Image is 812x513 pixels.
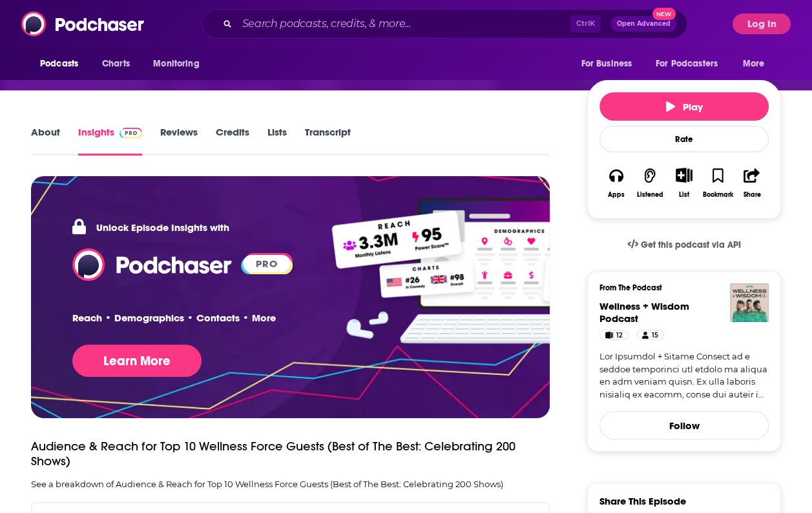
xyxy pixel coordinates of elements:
img: Podchaser - Follow, Share and Rate Podcasts [72,248,233,281]
a: Podchaser Logo PRO [72,248,291,281]
button: Learn More [72,345,202,377]
button: open menu [647,52,736,76]
a: Charts [94,52,138,76]
div: Rate [599,126,769,152]
button: Play [599,92,769,121]
p: Unlock Episode Insights with [72,217,229,237]
p: See a breakdown of Audience & Reach for Top 10 Wellness Force Guests (Best of The Best: Celebrati... [31,479,550,489]
h3: Share This Episode [599,495,686,507]
img: Podchaser - Follow, Share and Rate Podcasts [21,12,145,36]
a: Podchaser - Follow, Share and Rate Podcasts [72,257,233,270]
button: Apps [599,159,633,206]
a: Lists [267,126,287,156]
span: 15 [652,329,658,342]
div: Listened [637,191,663,199]
span: New [652,8,676,20]
a: Wellness + Wisdom Podcast [599,300,689,325]
span: PRO [243,255,291,272]
div: Show More ButtonList [667,159,701,206]
a: Lor Ipsumdol + Sitame Consect ad e seddoe temporinci utl etdolo ma aliqua en adm veniam quisn. Ex... [599,350,769,401]
span: Open Advanced [617,21,671,27]
button: Follow [599,411,769,439]
a: 12 [599,330,629,340]
a: About [31,126,60,156]
h3: Audience & Reach for Top 10 Wellness Force Guests (Best of The Best: Celebrating 200 Shows) [31,439,519,468]
span: 12 [616,329,623,342]
button: Log In [733,14,791,34]
span: For Business [581,55,632,73]
a: Credits [216,126,249,156]
img: Pro Features [322,197,680,345]
button: Listened [633,159,667,206]
div: Share [743,191,760,199]
span: Play [666,101,703,113]
button: Share [735,159,769,206]
span: For Podcasters [656,55,718,73]
a: Reviews [160,126,198,156]
div: List [679,190,689,199]
button: Open AdvancedNew [611,16,676,32]
span: Ctrl K [570,15,601,32]
p: Reach • Demographics • Contacts • More [72,312,276,324]
img: Podchaser Pro [120,128,142,138]
button: open menu [572,52,648,76]
button: open menu [31,52,95,76]
div: Apps [608,191,625,199]
div: Search podcasts, credits, & more... [202,9,687,39]
a: Transcript [305,126,351,156]
span: Get this podcast via API [641,239,741,250]
div: Bookmark [703,191,733,199]
a: Get this podcast via API [617,229,751,261]
button: Show More Button [671,168,697,182]
input: Search podcasts, credits, & more... [237,14,570,34]
a: 15 [636,330,663,340]
button: open menu [144,52,216,76]
span: Podcasts [40,55,78,73]
button: Bookmark [701,159,734,206]
span: Charts [102,55,130,73]
span: More [743,55,765,73]
a: InsightsPodchaser Pro [78,126,142,156]
h3: From The Podcast [599,283,758,292]
img: Wellness + Wisdom Podcast [730,283,769,322]
span: Monitoring [153,55,199,73]
button: open menu [734,52,781,76]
